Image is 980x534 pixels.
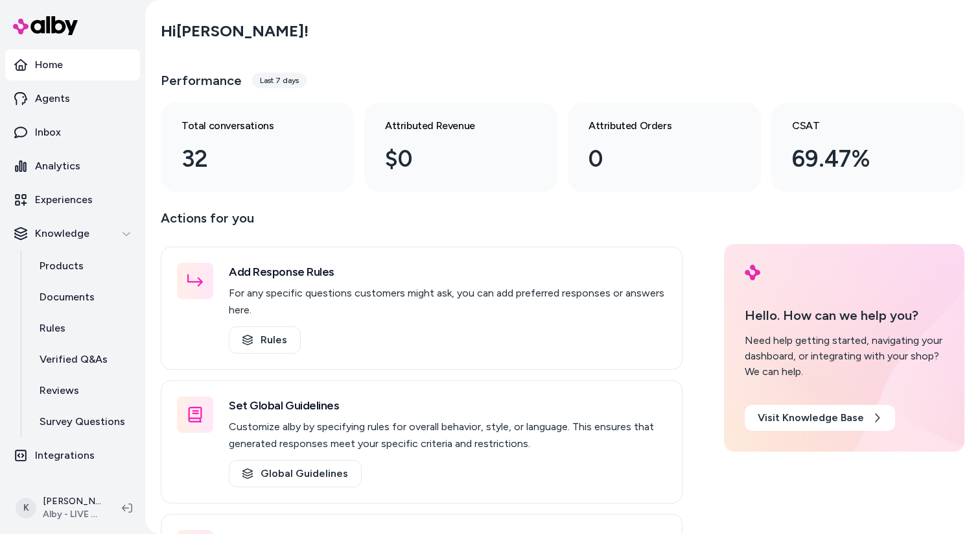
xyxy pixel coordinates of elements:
[568,103,761,192] a: Attributed Orders 0
[161,208,682,239] p: Actions for you
[181,118,312,134] h3: Total conversations
[8,487,111,529] button: K[PERSON_NAME]Alby - LIVE on [DOMAIN_NAME]
[27,313,140,344] a: Rules
[5,440,140,471] a: Integrations
[589,118,719,134] h3: Attributed Orders
[35,91,70,106] p: Agents
[5,83,140,114] a: Agents
[252,73,307,88] div: Last 7 days
[229,263,666,281] h3: Add Response Rules
[40,383,79,398] p: Reviews
[40,414,125,430] p: Survey Questions
[5,49,140,80] a: Home
[792,141,923,176] div: 69.47%
[364,103,557,192] a: Attributed Revenue $0
[35,192,93,208] p: Experiences
[5,117,140,148] a: Inbox
[40,321,65,336] p: Rules
[792,118,923,134] h3: CSAT
[161,103,354,192] a: Total conversations 32
[771,103,964,192] a: CSAT 69.47%
[35,57,63,73] p: Home
[5,184,140,215] a: Experiences
[5,151,140,182] a: Analytics
[27,406,140,437] a: Survey Questions
[385,118,516,134] h3: Attributed Revenue
[161,71,242,90] h3: Performance
[27,282,140,313] a: Documents
[35,158,80,174] p: Analytics
[27,375,140,406] a: Reviews
[13,16,78,35] img: alby Logo
[745,333,944,380] div: Need help getting started, navigating your dashboard, or integrating with your shop? We can help.
[43,508,101,521] span: Alby - LIVE on [DOMAIN_NAME]
[35,226,89,241] p: Knowledge
[745,306,944,325] p: Hello. How can we help you?
[35,448,95,463] p: Integrations
[161,21,309,41] h2: Hi [PERSON_NAME] !
[35,125,61,140] p: Inbox
[745,405,895,431] a: Visit Knowledge Base
[181,141,312,176] div: 32
[40,258,84,274] p: Products
[745,265,760,280] img: alby Logo
[16,498,36,518] span: K
[589,141,719,176] div: 0
[229,285,666,319] p: For any specific questions customers might ask, you can add preferred responses or answers here.
[229,396,666,415] h3: Set Global Guidelines
[229,326,301,354] a: Rules
[27,344,140,375] a: Verified Q&As
[385,141,516,176] div: $0
[40,352,108,367] p: Verified Q&As
[229,419,666,452] p: Customize alby by specifying rules for overall behavior, style, or language. This ensures that ge...
[5,218,140,249] button: Knowledge
[229,460,362,487] a: Global Guidelines
[27,250,140,282] a: Products
[40,289,95,305] p: Documents
[43,495,101,508] p: [PERSON_NAME]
